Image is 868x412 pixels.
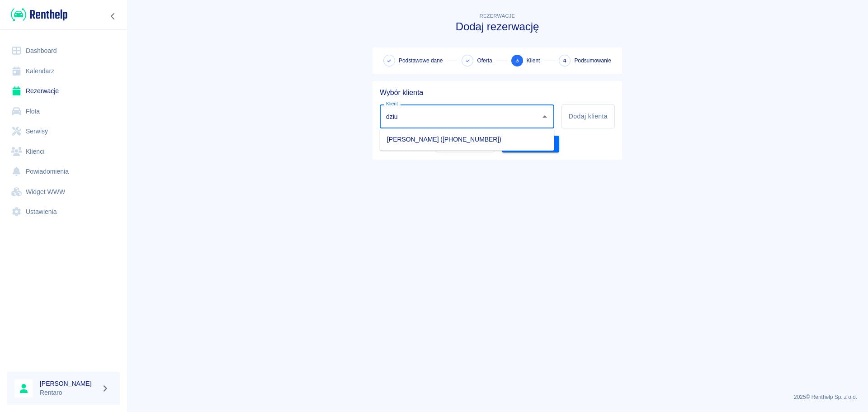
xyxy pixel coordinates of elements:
span: Podsumowanie [574,57,611,65]
button: Zwiń nawigację [106,10,120,22]
p: Rentaro [40,388,98,398]
a: Ustawienia [7,202,120,222]
a: Klienci [7,142,120,162]
button: Dodaj klienta [561,104,615,128]
h6: [PERSON_NAME] [40,379,98,388]
span: 3 [515,56,519,66]
a: Rezerwacje [7,81,120,101]
img: Renthelp logo [11,7,67,22]
a: Kalendarz [7,61,120,81]
a: Dashboard [7,41,120,61]
span: Podstawowe dane [399,57,443,65]
button: Zamknij [538,110,551,123]
span: Oferta [477,57,492,65]
li: [PERSON_NAME] ([PHONE_NUMBER]) [380,132,554,147]
a: Widget WWW [7,182,120,202]
a: Serwisy [7,121,120,142]
h3: Dodaj rezerwację [373,20,622,33]
span: Rezerwacje [480,13,515,19]
a: Renthelp logo [7,7,67,22]
span: 4 [563,56,566,66]
p: 2025 © Renthelp Sp. z o.o. [137,393,857,401]
label: Klient [386,100,398,107]
h5: Wybór klienta [380,88,615,97]
a: Powiadomienia [7,161,120,182]
a: Flota [7,101,120,122]
span: Klient [527,57,540,65]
